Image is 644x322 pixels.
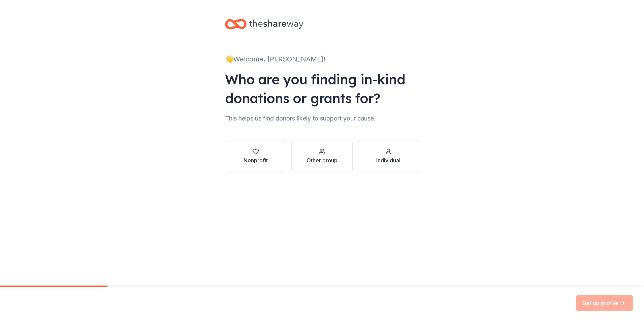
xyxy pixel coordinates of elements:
[225,70,419,108] div: Who are you finding in-kind donations or grants for?
[244,156,268,164] div: Nonprofit
[225,54,419,64] div: 👋 Welcome, [PERSON_NAME]!
[358,140,419,172] button: Individual
[307,156,337,164] div: Other group
[225,113,419,124] div: This helps us find donors likely to support your cause.
[376,156,400,164] div: Individual
[291,140,352,172] button: Other group
[225,140,286,172] button: Nonprofit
